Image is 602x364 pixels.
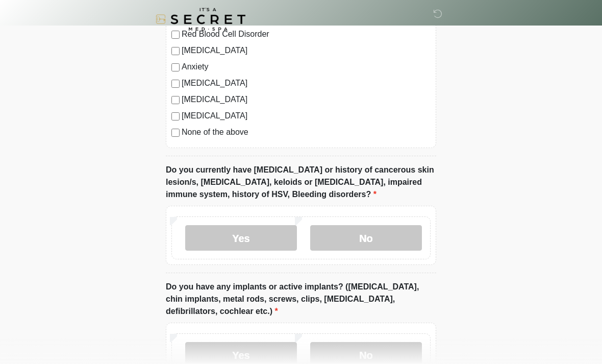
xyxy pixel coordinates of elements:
[166,164,436,201] label: Do you currently have [MEDICAL_DATA] or history of cancerous skin lesion/s, [MEDICAL_DATA], keloi...
[171,129,180,137] input: None of the above
[171,96,180,104] input: [MEDICAL_DATA]
[156,8,245,31] img: It's A Secret Med Spa Logo
[182,110,431,122] label: [MEDICAL_DATA]
[182,93,431,106] label: [MEDICAL_DATA]
[171,112,180,120] input: [MEDICAL_DATA]
[182,44,431,57] label: [MEDICAL_DATA]
[171,80,180,88] input: [MEDICAL_DATA]
[310,225,422,251] label: No
[171,47,180,55] input: [MEDICAL_DATA]
[182,77,431,89] label: [MEDICAL_DATA]
[182,126,431,138] label: None of the above
[182,61,431,73] label: Anxiety
[171,63,180,71] input: Anxiety
[185,225,297,251] label: Yes
[166,281,436,318] label: Do you have any implants or active implants? ([MEDICAL_DATA], chin implants, metal rods, screws, ...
